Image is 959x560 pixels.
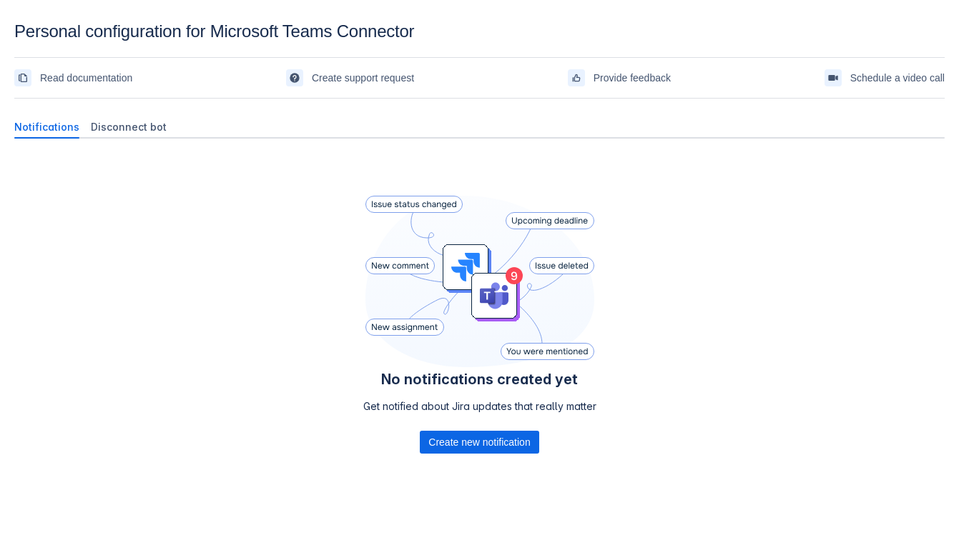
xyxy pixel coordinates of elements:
span: Read documentation [40,66,132,89]
a: Schedule a video call [825,66,945,89]
a: Create support request [286,66,414,89]
div: Button group [420,431,538,454]
h4: No notifications created yet [363,371,596,388]
span: Notifications [14,120,79,134]
span: feedback [571,72,582,84]
span: support [289,72,300,84]
p: Get notified about Jira updates that really matter [363,399,596,414]
span: documentation [17,72,29,84]
a: Provide feedback [568,66,671,89]
button: Create new notification [420,431,538,454]
span: Provide feedback [594,66,671,89]
span: Schedule a video call [850,66,945,89]
a: Read documentation [14,66,132,89]
span: Disconnect bot [91,120,167,134]
div: Personal configuration for Microsoft Teams Connector [14,21,945,41]
span: Create new notification [428,431,530,454]
span: Create support request [312,66,414,89]
span: videoCall [827,72,839,84]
